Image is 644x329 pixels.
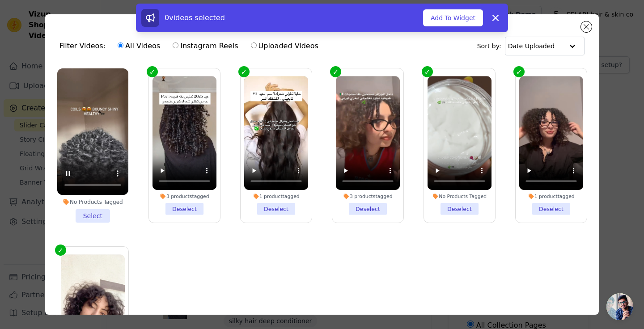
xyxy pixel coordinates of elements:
[423,9,483,26] button: Add To Widget
[57,198,128,206] div: No Products Tagged
[117,40,161,52] label: All Videos
[153,193,216,199] div: 3 products tagged
[519,193,583,199] div: 1 product tagged
[477,37,585,55] div: Sort by:
[428,193,491,199] div: No Products Tagged
[250,40,319,52] label: Uploaded Videos
[606,293,633,320] a: Ouvrir le chat
[59,36,323,56] div: Filter Videos:
[244,193,308,199] div: 1 product tagged
[336,193,400,199] div: 3 products tagged
[172,40,238,52] label: Instagram Reels
[165,13,225,22] span: 0 videos selected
